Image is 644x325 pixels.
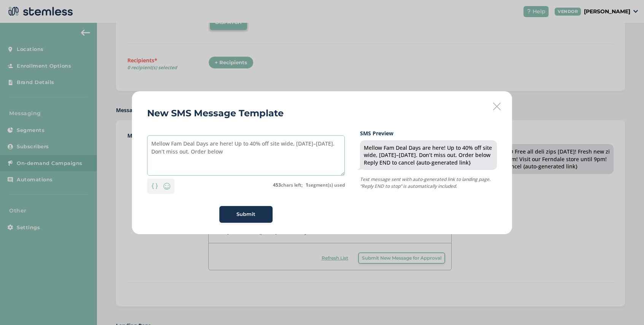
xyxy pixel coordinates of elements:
[236,211,255,218] span: Submit
[364,144,493,166] div: Mellow Fam Deal Days are here! Up to 40% off site wide, [DATE]–[DATE]. Don’t miss out. Order belo...
[360,176,497,190] p: Text message sent with auto-generated link to landing page. “Reply END to stop” is automatically ...
[606,289,644,325] iframe: Chat Widget
[306,182,345,189] label: segment(s) used
[152,183,158,189] img: icon-brackets-fa390dc5.svg
[147,106,284,120] h2: New SMS Message Template
[273,182,281,188] strong: 453
[306,182,308,188] strong: 1
[219,206,273,223] button: Submit
[360,129,497,137] label: SMS Preview
[162,182,171,191] img: icon-smiley-d6edb5a7.svg
[273,182,303,189] label: chars left;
